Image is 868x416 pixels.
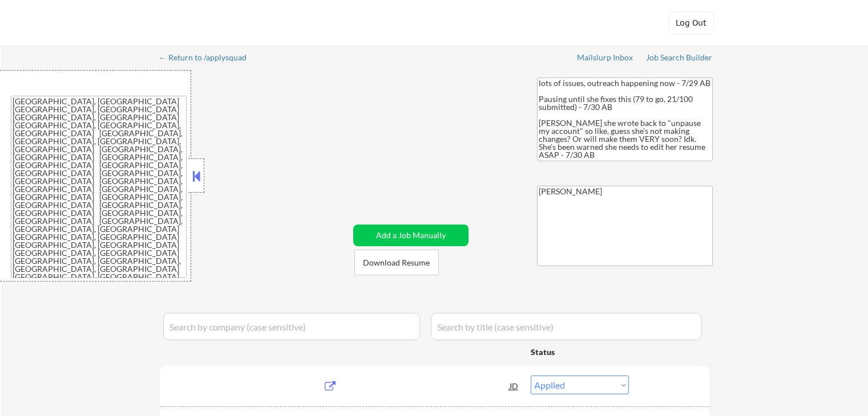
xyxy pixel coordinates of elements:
[646,53,713,64] a: Job Search Builder
[354,250,439,275] button: Download Resume
[508,376,520,396] div: JD
[577,53,634,64] a: Mailslurp Inbox
[646,54,713,62] div: Job Search Builder
[577,54,634,62] div: Mailslurp Inbox
[531,341,629,362] div: Status
[431,313,702,340] input: Search by title (case sensitive)
[159,53,257,64] a: ← Return to /applysquad
[353,225,469,246] button: Add a Job Manually
[163,313,420,340] input: Search by company (case sensitive)
[668,11,714,34] button: Log Out
[159,54,257,62] div: ← Return to /applysquad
